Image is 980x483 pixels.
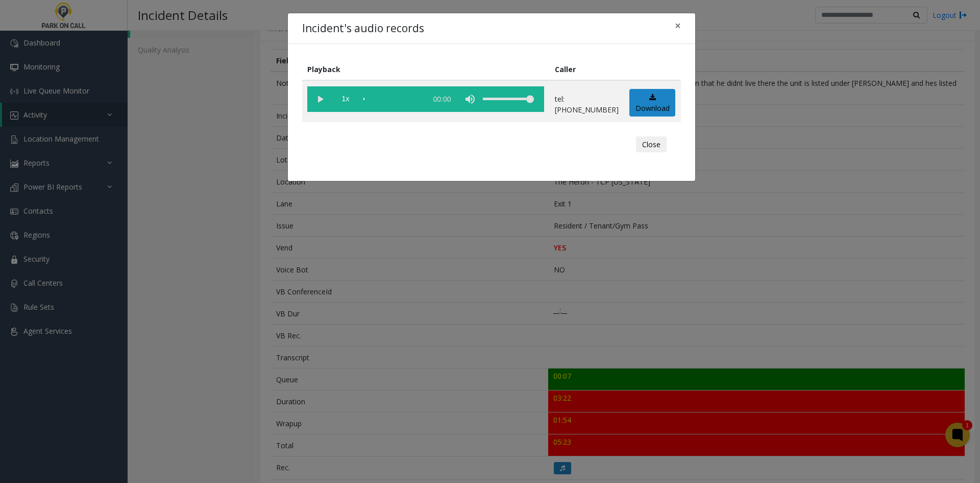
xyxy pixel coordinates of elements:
[363,86,422,112] div: scrub bar
[675,18,681,33] span: ×
[302,58,550,80] th: Playback
[668,13,688,38] button: Close
[555,94,619,115] p: tel:[PHONE_NUMBER]
[302,20,424,37] h4: Incident's audio records
[483,86,534,112] div: volume level
[629,89,675,117] a: Download
[636,136,667,153] button: Close
[333,86,358,112] span: playback speed button
[550,58,624,80] th: Caller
